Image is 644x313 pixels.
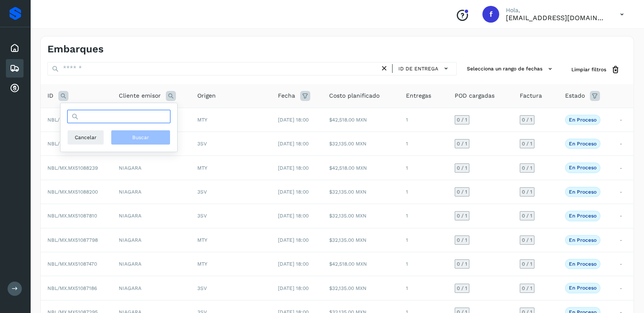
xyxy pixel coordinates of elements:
td: - [613,108,634,132]
span: [DATE] 18:00 [278,261,309,267]
span: NBL/MX.MX51087186 [47,285,97,291]
div: Embarques [6,59,24,78]
td: $42,518.00 MXN [322,252,399,276]
span: Origen [197,91,216,100]
p: En proceso [569,213,597,219]
span: Estado [565,91,585,100]
span: NBL/MX.MX51088200 [47,189,98,195]
td: - [613,252,634,276]
span: Entregas [406,91,431,100]
td: - [613,180,634,204]
p: En proceso [569,165,597,171]
span: Fecha [278,91,295,100]
td: - [613,276,634,300]
span: 0 / 1 [522,117,532,122]
span: 0 / 1 [522,238,532,243]
span: 3SV [197,141,207,147]
td: - [613,228,634,252]
span: NBL/MX.MX51087470 [47,261,97,267]
p: En proceso [569,261,597,267]
span: ID [47,91,53,100]
p: En proceso [569,237,597,243]
span: 0 / 1 [457,189,467,194]
button: ID de entrega [396,62,453,75]
span: NBL/MX.MX51087994 [47,117,98,123]
span: ID de entrega [398,65,438,72]
td: - [613,156,634,180]
td: $32,135.00 MXN [322,204,399,228]
span: 0 / 1 [457,213,467,218]
span: [DATE] 18:00 [278,189,309,195]
td: - [613,204,634,228]
span: 3SV [197,213,207,219]
td: NIAGARA [112,156,191,180]
td: 1 [399,228,448,252]
span: 0 / 1 [522,286,532,291]
td: $32,135.00 MXN [322,228,399,252]
span: [DATE] 18:00 [278,237,309,243]
span: Cliente emisor [119,91,161,100]
p: facturacion@expresssanjavier.com [506,14,607,22]
span: MTY [197,237,207,243]
span: 0 / 1 [522,189,532,194]
span: 0 / 1 [457,261,467,266]
span: 0 / 1 [457,286,467,291]
span: [DATE] 18:00 [278,165,309,171]
span: 0 / 1 [522,141,532,146]
p: Hola, [506,7,607,14]
td: $42,518.00 MXN [322,108,399,132]
span: 0 / 1 [457,117,467,122]
p: En proceso [569,189,597,195]
td: NIAGARA [112,180,191,204]
p: En proceso [569,285,597,291]
td: $32,135.00 MXN [322,276,399,300]
span: NBL/MX.MX51087798 [47,237,98,243]
button: Limpiar filtros [565,62,627,78]
span: POD cargadas [455,91,495,100]
div: Inicio [6,39,24,57]
span: NBL/MX.MX51087810 [47,213,97,219]
span: [DATE] 18:00 [278,285,309,291]
span: 0 / 1 [457,141,467,146]
td: - [613,132,634,156]
td: $42,518.00 MXN [322,156,399,180]
td: 1 [399,132,448,156]
span: 0 / 1 [522,166,532,171]
p: En proceso [569,117,597,123]
td: NIAGARA [112,204,191,228]
span: 0 / 1 [457,166,467,171]
p: En proceso [569,141,597,147]
td: 1 [399,180,448,204]
button: Selecciona un rango de fechas [463,62,558,76]
td: NIAGARA [112,252,191,276]
span: Limpiar filtros [571,66,606,73]
span: 0 / 1 [522,261,532,266]
td: 1 [399,252,448,276]
span: [DATE] 18:00 [278,117,309,123]
td: 1 [399,156,448,180]
span: 0 / 1 [457,238,467,243]
span: 3SV [197,189,207,195]
span: [DATE] 18:00 [278,213,309,219]
h4: Embarques [47,43,104,55]
span: MTY [197,261,207,267]
span: Factura [520,91,542,100]
span: 3SV [197,285,207,291]
td: $32,135.00 MXN [322,180,399,204]
span: NBL/MX.MX51087725 [47,141,98,147]
td: $32,135.00 MXN [322,132,399,156]
span: MTY [197,117,207,123]
span: [DATE] 18:00 [278,141,309,147]
td: 1 [399,108,448,132]
span: MTY [197,165,207,171]
td: NIAGARA [112,276,191,300]
span: 0 / 1 [522,213,532,218]
td: 1 [399,204,448,228]
span: Costo planificado [329,91,380,100]
td: NIAGARA [112,228,191,252]
span: NBL/MX.MX51088239 [47,165,98,171]
td: 1 [399,276,448,300]
div: Cuentas por cobrar [6,79,24,98]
